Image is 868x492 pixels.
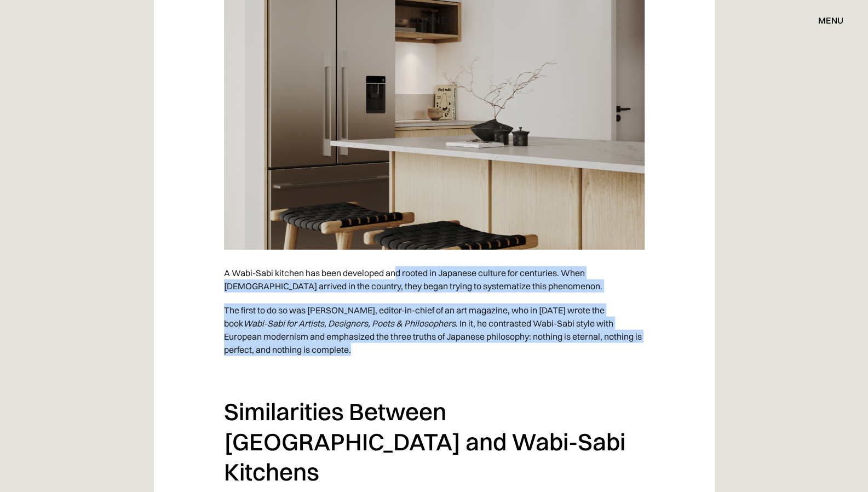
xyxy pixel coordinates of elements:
h2: Similarities Between [GEOGRAPHIC_DATA] and Wabi-Sabi Kitchens [224,397,645,487]
div: menu [807,11,843,30]
div: menu [818,16,843,25]
p: The first to do so was [PERSON_NAME], editor-in-chief of an art magazine, who in [DATE] wrote the... [224,298,645,362]
em: Wabi-Sabi for Artists, Designers, Poets & Philosophers [243,318,456,329]
p: ‍ [224,362,645,386]
p: A Wabi-Sabi kitchen has been developed and rooted in Japanese culture for centuries. When [DEMOGR... [224,261,645,298]
a: home [397,13,471,27]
